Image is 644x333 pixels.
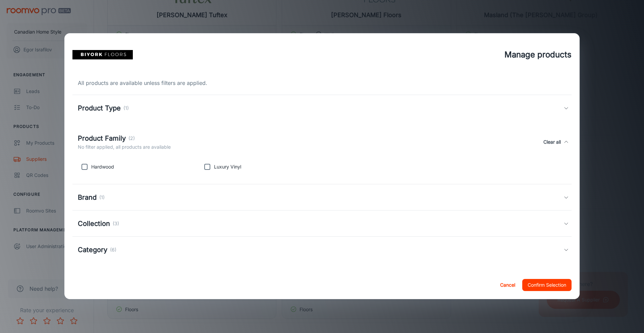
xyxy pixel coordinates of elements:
[113,220,119,227] p: (3)
[99,194,105,201] p: (1)
[78,245,107,255] h5: Category
[78,133,126,143] h5: Product Family
[522,279,572,291] button: Confirm Selection
[78,192,97,202] h5: Brand
[72,237,572,263] div: Category(6)
[504,49,572,61] h4: Manage products
[72,184,572,210] div: Brand(1)
[72,210,572,237] div: Collection(3)
[110,246,116,253] p: (6)
[72,95,572,121] div: Product Type(1)
[123,104,129,112] p: (1)
[78,103,121,113] h5: Product Type
[78,219,110,229] h5: Collection
[128,135,135,142] p: (2)
[78,143,171,151] p: No filter applied, all products are available
[91,163,114,171] p: Hardwood
[497,279,518,291] button: Cancel
[214,163,241,171] p: Luxury Vinyl
[541,133,563,151] button: Clear all
[72,79,572,87] div: All products are available unless filters are applied.
[72,41,133,68] img: vendor_logo_square_en-us.jpg
[72,127,572,157] div: Product Family(2)No filter applied, all products are availableClear all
